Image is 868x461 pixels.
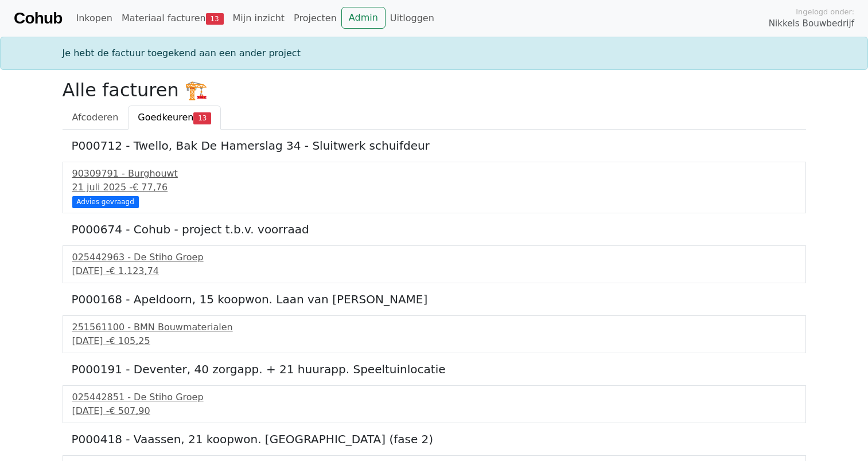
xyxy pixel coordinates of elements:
[72,251,796,264] div: 025442963 - De Stiho Groep
[72,362,797,376] h5: P000191 - Deventer, 40 zorgapp. + 21 huurapp. Speeltuinlocatie
[72,390,796,404] div: 025442851 - De Stiho Groep
[109,405,150,416] span: € 507,90
[72,432,797,446] h5: P000418 - Vaassen, 21 koopwon. [GEOGRAPHIC_DATA] (fase 2)
[796,6,854,17] span: Ingelogd onder:
[14,5,62,32] a: Cohub
[133,182,168,193] span: € 77,76
[72,404,796,418] div: [DATE] -
[193,112,211,124] span: 13
[138,112,193,123] span: Goedkeuren
[109,335,150,346] span: € 105,25
[289,7,341,30] a: Projecten
[206,13,224,25] span: 13
[72,196,139,208] div: Advies gevraagd
[117,7,228,30] a: Materiaal facturen13
[386,7,439,30] a: Uitloggen
[72,264,796,278] div: [DATE] -
[71,7,116,30] a: Inkopen
[72,112,119,123] span: Afcoderen
[63,79,806,101] h2: Alle facturen 🏗️
[56,46,813,60] div: Je hebt de factuur toegekend aan een ander project
[72,139,797,153] h5: P000712 - Twello, Bak De Hamerslag 34 - Sluitwerk schuifdeur
[72,167,796,206] a: 90309791 - Burghouwt21 juli 2025 -€ 77,76 Advies gevraagd
[128,106,221,130] a: Goedkeuren13
[769,17,854,30] span: Nikkels Bouwbedrijf
[72,321,796,348] a: 251561100 - BMN Bouwmaterialen[DATE] -€ 105,25
[72,167,796,181] div: 90309791 - Burghouwt
[72,292,797,306] h5: P000168 - Apeldoorn, 15 koopwon. Laan van [PERSON_NAME]
[72,334,796,348] div: [DATE] -
[63,106,129,130] a: Afcoderen
[72,222,797,236] h5: P000674 - Cohub - project t.b.v. voorraad
[72,321,796,334] div: 251561100 - BMN Bouwmaterialen
[72,181,796,194] div: 21 juli 2025 -
[72,390,796,418] a: 025442851 - De Stiho Groep[DATE] -€ 507,90
[228,7,290,30] a: Mijn inzicht
[72,251,796,278] a: 025442963 - De Stiho Groep[DATE] -€ 1.123,74
[341,7,386,29] a: Admin
[109,265,159,276] span: € 1.123,74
